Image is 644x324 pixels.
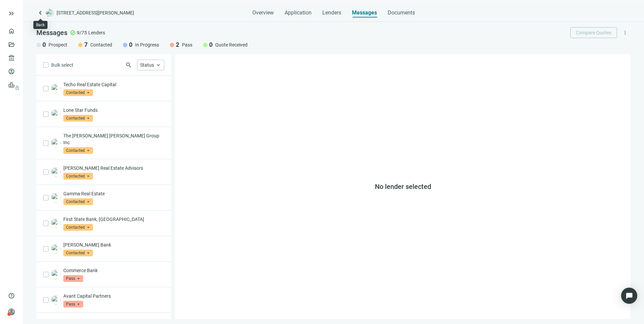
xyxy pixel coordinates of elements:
span: Overview [252,9,274,16]
img: deal-logo [46,9,54,17]
p: Avant Capital Partners [63,293,164,299]
span: Lenders [322,9,341,16]
span: In Progress [135,41,159,48]
span: Contacted [63,89,93,96]
p: Techo Real Estate Capital [63,81,164,88]
span: person [8,309,15,315]
span: Contacted [63,250,93,256]
span: Contacted [63,115,93,122]
span: Contacted [63,224,93,231]
span: Documents [388,9,415,16]
span: more_vert [622,30,628,36]
img: b4978e52-2c44-4213-9a2a-25e497a354ab [51,84,61,93]
span: 7 [84,41,88,49]
span: Prospect [49,41,67,48]
span: 0 [42,41,46,49]
span: Status [140,62,154,68]
span: Bulk select [51,61,73,69]
p: Lone Star Funds [63,107,164,114]
span: Contacted [63,147,93,154]
img: 65209a68-2b5f-4bee-a945-68ddba189207.png [51,270,61,279]
img: 3cca2028-de20-48b0-9a8c-476da54b7dac [51,167,61,177]
img: 6e41bef5-a3d3-424c-8a33-4c7927f6dd7d [51,109,61,119]
span: check_circle [70,30,75,35]
p: [PERSON_NAME] Real Estate Advisors [63,165,164,171]
span: keyboard_arrow_up [155,62,161,68]
span: 0 [129,41,132,49]
p: Commerce Bank [63,267,164,274]
p: First State Bank, [GEOGRAPHIC_DATA] [63,216,164,223]
img: 0b42e3da-6d55-4b63-aa76-374a564fa912 [51,219,61,228]
p: Gamma Real Estate [63,190,164,197]
span: search [125,62,132,68]
p: [PERSON_NAME] Bank [63,241,164,248]
span: Pass [63,275,83,282]
div: Open Intercom Messenger [621,288,637,304]
span: Lenders [88,29,105,36]
span: 9/75 [77,29,87,36]
span: help [8,292,15,299]
span: [STREET_ADDRESS][PERSON_NAME] [57,9,134,16]
button: Compare Quotes [570,27,617,38]
span: Contacted [63,198,93,205]
p: The [PERSON_NAME] [PERSON_NAME] Group Inc [63,132,164,146]
span: Contacted [90,41,112,48]
span: Pass [63,301,83,307]
button: more_vert [620,27,631,38]
img: a48d5c4c-a94f-40ff-b205-8c349ce9c820.png [51,244,61,254]
span: 2 [176,41,179,49]
img: 6fdae9d3-f4b4-45a4-a413-19759d81d0b5 [51,295,61,305]
span: Application [285,9,312,16]
span: 0 [209,41,213,49]
span: Messages [36,29,67,37]
div: Back [36,22,45,28]
span: Messages [352,9,377,16]
span: Pass [182,41,192,48]
button: keyboard_double_arrow_right [7,9,15,18]
span: Quote Received [215,41,248,48]
span: Contacted [63,173,93,180]
img: 13d8ab94-dec2-4de6-b43b-e5f6e1c55f41 [51,193,61,202]
a: keyboard_arrow_left [36,9,44,17]
img: 87d8e044-2420-4df6-99ef-2ff905198d48.png [51,138,61,148]
div: No lender selected [175,54,631,319]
